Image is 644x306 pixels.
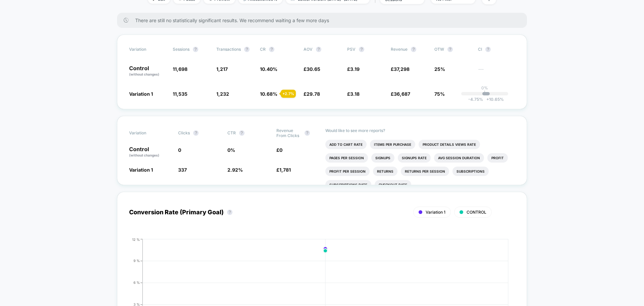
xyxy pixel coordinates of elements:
[426,210,445,215] span: Variation 1
[486,97,489,102] span: +
[434,153,484,163] li: Avg Session Duration
[347,47,356,52] span: PSV
[173,66,187,72] span: 11,698
[227,130,236,135] span: CTR
[325,140,367,149] li: Add To Cart Rate
[276,167,291,173] span: £
[193,47,198,52] button: ?
[398,153,431,163] li: Signups Rate
[359,47,364,52] button: ?
[279,167,291,173] span: 1,781
[350,91,360,97] span: 3.18
[484,90,485,95] p: |
[478,67,515,77] span: ---
[173,47,190,52] span: Sessions
[468,97,483,102] span: -4.75 %
[279,147,282,153] span: 0
[467,210,486,215] span: CONTROL
[133,259,140,263] tspan: 9 %
[281,90,296,98] div: + 2.7 %
[173,91,187,97] span: 11,535
[244,47,250,52] button: ?
[227,210,232,215] button: ?
[325,180,371,189] li: Subscriptions Rate
[487,153,508,163] li: Profit
[129,153,159,157] span: (without changes)
[307,66,320,72] span: 30.65
[347,66,360,72] span: £
[129,47,166,52] span: Variation
[370,140,415,149] li: Items Per Purchase
[304,66,320,72] span: £
[216,47,241,52] span: Transactions
[347,91,360,97] span: £
[260,47,266,52] span: CR
[129,146,171,158] p: Control
[216,66,228,72] span: 1,217
[394,91,410,97] span: 36,687
[371,153,394,163] li: Signups
[260,66,277,72] span: 10.40 %
[178,147,181,153] span: 0
[305,130,310,136] button: ?
[129,72,159,76] span: (without changes)
[483,97,504,102] span: 10.65 %
[178,167,187,173] span: 337
[391,47,408,52] span: Revenue
[239,130,245,136] button: ?
[133,280,140,285] tspan: 6 %
[485,47,491,52] button: ?
[434,66,445,72] span: 25%
[276,147,282,153] span: £
[178,130,190,135] span: Clicks
[260,91,277,97] span: 10.68 %
[419,140,480,149] li: Product Details Views Rate
[129,167,153,173] span: Variation 1
[481,85,488,90] p: 0%
[375,180,411,189] li: Checkout Rate
[373,167,397,176] li: Returns
[325,167,370,176] li: Profit Per Session
[216,91,229,97] span: 1,232
[401,167,449,176] li: Returns Per Session
[325,128,515,133] p: Would like to see more reports?
[411,47,416,52] button: ?
[394,66,410,72] span: 37,298
[135,17,514,23] span: There are still no statistically significant results. We recommend waiting a few more days
[304,91,320,97] span: £
[350,66,360,72] span: 3.19
[129,128,166,138] span: Variation
[452,167,489,176] li: Subscriptions
[434,47,471,52] span: OTW
[307,91,320,97] span: 29.78
[269,47,274,52] button: ?
[193,130,199,136] button: ?
[391,91,410,97] span: £
[129,65,166,77] p: Control
[227,167,243,173] span: 2.92 %
[304,47,313,52] span: AOV
[478,47,515,52] span: CI
[325,153,368,163] li: Pages Per Session
[391,66,410,72] span: £
[447,47,453,52] button: ?
[434,91,445,97] span: 75%
[129,91,153,97] span: Variation 1
[132,237,140,241] tspan: 12 %
[316,47,321,52] button: ?
[276,128,301,138] span: Revenue From Clicks
[227,147,235,153] span: 0 %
